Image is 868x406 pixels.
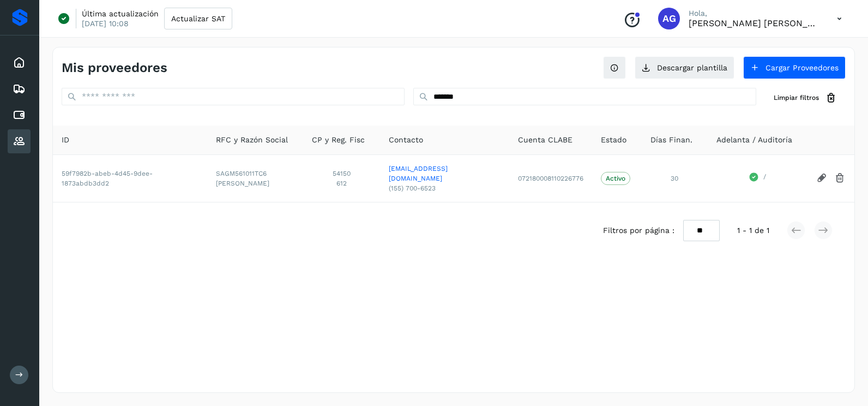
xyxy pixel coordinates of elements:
a: [EMAIL_ADDRESS][DOMAIN_NAME] [389,164,501,183]
span: (155) 700-6523 [389,183,501,193]
div: Embarques [8,77,31,101]
td: 59f7982b-abeb-4d45-9dee-1873abdb3dd2 [53,154,207,202]
span: 612 [312,178,371,188]
button: Descargar plantilla [635,56,734,79]
div: Proveedores [8,129,31,153]
button: Limpiar filtros [765,88,846,108]
span: SAGM561011TC6 [216,169,294,178]
span: RFC y Razón Social [216,134,288,146]
span: Limpiar filtros [774,93,819,103]
p: Hola, [689,9,819,18]
button: Cargar Proveedores [743,56,846,79]
p: Abigail Gonzalez Leon [689,18,819,28]
span: Estado [601,134,626,146]
h4: Mis proveedores [62,60,167,76]
button: Actualizar SAT [164,8,232,29]
p: Activo [606,175,625,182]
div: / [716,172,799,185]
span: [PERSON_NAME] [216,178,294,188]
span: Adelanta / Auditoría [716,134,792,146]
span: 1 - 1 de 1 [737,225,769,236]
span: Días Finan. [650,134,692,146]
span: Actualizar SAT [171,15,225,22]
span: Cuenta CLABE [518,134,572,146]
span: Filtros por página : [603,225,674,236]
td: 072180008110226776 [509,154,592,202]
span: Contacto [389,134,423,146]
span: 54150 [312,169,371,178]
span: ID [62,134,69,146]
span: CP y Reg. Fisc [312,134,365,146]
span: 30 [671,175,678,182]
div: Cuentas por pagar [8,103,31,127]
div: Inicio [8,51,31,75]
p: [DATE] 10:08 [82,19,129,28]
p: Última actualización [82,9,159,19]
